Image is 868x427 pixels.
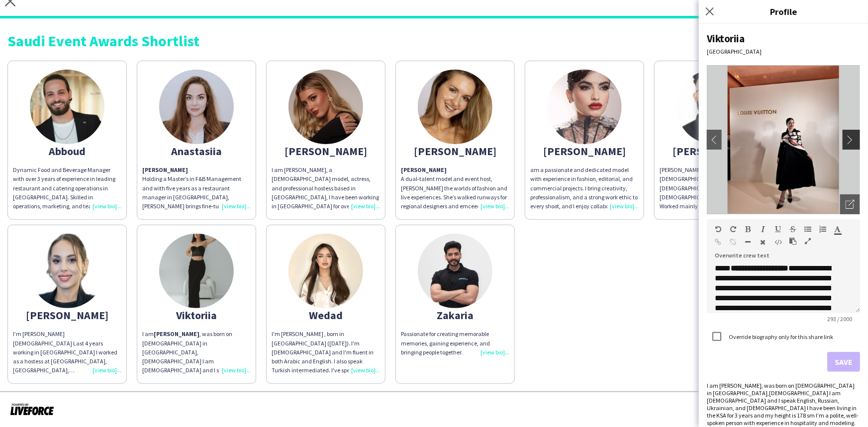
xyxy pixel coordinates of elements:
[401,311,509,320] div: Zakaria
[272,311,380,320] div: Wedad
[715,225,722,233] button: Undo
[272,166,380,211] div: I am [PERSON_NAME], a [DEMOGRAPHIC_DATA] model, actress, and professional hostess based in [GEOGR...
[840,194,860,214] div: Open photos pop-in
[547,70,622,144] img: thumb-68aef1693931f.jpeg
[418,70,492,144] img: thumb-68af2031136d1.jpeg
[159,70,234,144] img: thumb-68af0d94421ea.jpg
[774,225,781,233] button: Underline
[707,32,860,45] div: Viktoriia
[13,330,121,375] div: I’m [PERSON_NAME] [DEMOGRAPHIC_DATA] Last 4 years working in [GEOGRAPHIC_DATA] I worked as a host...
[142,330,154,338] span: I am
[789,237,796,245] button: Paste as plain text
[401,166,447,173] strong: [PERSON_NAME]
[760,238,767,246] button: Clear Formatting
[789,225,796,233] button: Strikethrough
[289,234,363,308] img: thumb-66b1e8f8832d0.jpeg
[707,382,860,427] div: I am [PERSON_NAME], was born on [DEMOGRAPHIC_DATA] in [GEOGRAPHIC_DATA],[DEMOGRAPHIC_DATA] I am [...
[13,147,121,156] div: Abboud
[142,311,251,320] div: Viktoriia
[530,166,639,211] div: am a passionate and dedicated model with experience in fashion, editorial, and commercial project...
[774,238,781,246] button: HTML Code
[676,70,751,144] img: thumb-68aafad417804.jpeg
[834,225,841,233] button: Text Color
[727,333,833,341] label: Override biography only for this share link
[530,147,639,156] div: [PERSON_NAME]
[401,330,509,357] div: Passionate for creating memorable memories, gaining experience, and bringing people together.
[10,402,54,416] img: Powered by Liveforce
[745,225,752,233] button: Bold
[142,147,251,156] div: Anastasiia
[272,330,380,375] div: I'm [PERSON_NAME] , born in [GEOGRAPHIC_DATA] ([DATE]). I'm [DEMOGRAPHIC_DATA] and I'm fluent in ...
[30,70,104,144] img: thumb-68af0f41afaf8.jpeg
[154,330,199,338] b: [PERSON_NAME]
[745,238,752,246] button: Horizontal Line
[707,65,860,214] img: Crew avatar or photo
[760,225,767,233] button: Italic
[660,147,768,156] div: [PERSON_NAME]
[401,147,509,156] div: [PERSON_NAME]
[7,33,861,48] div: Saudi Event Awards Shortlist
[819,225,826,233] button: Ordered List
[730,225,737,233] button: Redo
[804,225,811,233] button: Unordered List
[142,330,251,375] div: , was born on [DEMOGRAPHIC_DATA] in [GEOGRAPHIC_DATA],[DEMOGRAPHIC_DATA] I am [DEMOGRAPHIC_DATA] ...
[13,166,121,211] div: Dynamic Food and Beverage Manager with over 3 years of experience in leading restaurant and cater...
[401,166,509,211] p: A dual‑talent model and event host, [PERSON_NAME] the worlds of fashion and live experiences. She...
[30,234,104,308] img: thumb-68af0adf58264.jpeg
[13,311,121,320] div: [PERSON_NAME]
[418,234,492,308] img: thumb-68aed9d0879d8.jpeg
[804,237,811,245] button: Fullscreen
[819,315,860,323] span: 293 / 2000
[272,147,380,156] div: [PERSON_NAME]
[142,166,188,173] strong: [PERSON_NAME]
[707,48,860,55] div: [GEOGRAPHIC_DATA]
[142,166,251,211] p: Holding a Master’s in F&B Management and with five years as a restaurant manager in [GEOGRAPHIC_D...
[289,70,363,144] img: thumb-63c2ec5856aa2.jpeg
[660,166,768,211] div: [PERSON_NAME] [PERSON_NAME] [DEMOGRAPHIC_DATA] From [DEMOGRAPHIC_DATA] Born and raised in [DEMOGR...
[699,5,868,18] h3: Profile
[159,234,234,308] img: thumb-e0a4af1a-b5c8-4500-b253-502bfd37eeef.jpg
